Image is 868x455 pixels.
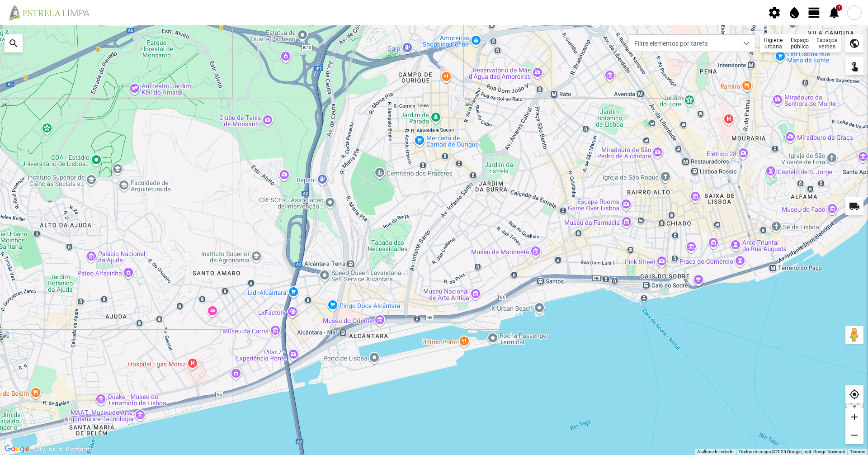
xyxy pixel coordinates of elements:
div: add [845,408,863,426]
div: Espaço público [787,34,813,52]
span: view_day [807,6,821,19]
span: Dados do mapa ©2025 Google, Inst. Geogr. Nacional [739,449,844,454]
div: search [5,34,23,52]
img: Google [2,443,32,455]
img: file [6,5,99,21]
span: Filtre elementos por tarefa [629,35,738,52]
div: dropdown trigger [738,35,755,52]
div: remove [845,426,863,444]
div: 7 [836,5,842,11]
div: touch_app [845,57,863,75]
button: Atalhos de teclado [697,449,734,455]
a: Abrir esta área no Google Maps (abre uma nova janela) [2,443,32,455]
span: notifications [827,6,841,19]
span: settings [768,6,781,19]
div: local_shipping [845,197,863,215]
div: Higiene urbana [760,34,787,52]
span: water_drop [788,6,801,19]
a: Termos (abre num novo separador) [850,449,865,454]
div: my_location [845,385,863,403]
div: public [845,34,863,52]
button: Arraste o Pegman para o mapa para abrir o Street View [845,326,863,344]
div: Espaços verdes [813,34,841,52]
